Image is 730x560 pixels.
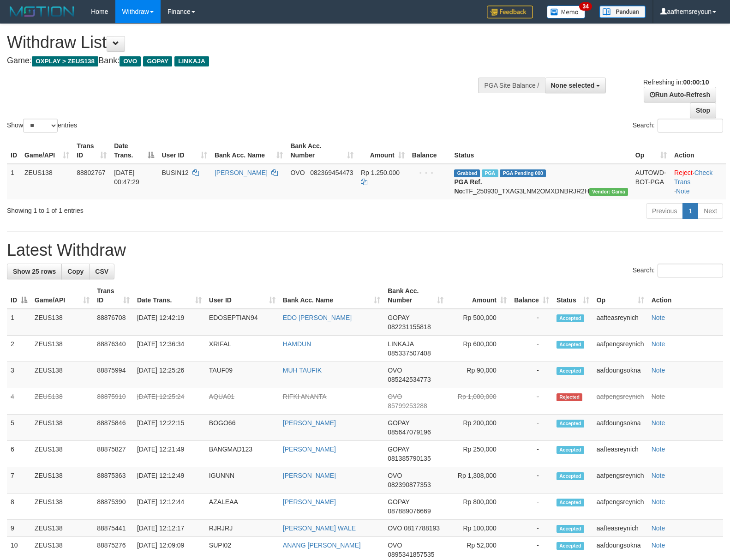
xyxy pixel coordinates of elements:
[388,323,431,331] span: Copy 082231155818 to clipboard
[211,138,287,164] th: Bank Acc. Name: activate to sort column ascending
[593,415,648,441] td: aafdoungsokna
[31,415,93,441] td: ZEUS138
[388,314,409,321] span: GOPAY
[67,268,84,275] span: Copy
[652,340,665,348] a: Note
[143,56,172,66] span: GOPAY
[283,542,361,549] a: ANANG [PERSON_NAME]
[133,415,205,441] td: [DATE] 12:22:15
[95,268,108,275] span: CSV
[7,241,723,259] h1: Latest Withdraw
[31,520,93,537] td: ZEUS138
[7,309,31,336] td: 1
[556,446,584,454] span: Accepted
[73,138,110,164] th: Trans ID: activate to sort column ascending
[205,309,279,336] td: EDOSEPTIAN94
[658,119,723,132] input: Search:
[447,467,510,494] td: Rp 1,308,000
[648,283,723,309] th: Action
[447,362,510,388] td: Rp 90,000
[510,309,553,336] td: -
[556,393,582,401] span: Rejected
[408,138,451,164] th: Balance
[133,467,205,494] td: [DATE] 12:12:49
[7,5,77,18] img: MOTION_logo.png
[133,336,205,362] td: [DATE] 12:36:34
[283,498,336,506] a: [PERSON_NAME]
[556,525,584,533] span: Accepted
[61,264,90,279] a: Copy
[283,472,336,479] a: [PERSON_NAME]
[683,78,709,86] strong: 00:00:10
[205,388,279,415] td: AQUA01
[682,203,698,219] a: 1
[556,420,584,428] span: Accepted
[93,283,133,309] th: Trans ID: activate to sort column ascending
[388,349,431,357] span: Copy 085337507408 to clipboard
[283,393,327,400] a: RIFKI ANANTA
[93,362,133,388] td: 88875994
[283,446,336,453] a: [PERSON_NAME]
[7,264,62,279] a: Show 25 rows
[7,362,31,388] td: 3
[7,467,31,494] td: 7
[7,202,297,215] div: Showing 1 to 1 of 1 entries
[133,520,205,537] td: [DATE] 12:12:17
[510,283,553,309] th: Balance: activate to sort column ascending
[388,551,434,558] span: Copy 0895341857535 to clipboard
[133,388,205,415] td: [DATE] 12:25:24
[388,472,402,479] span: OVO
[388,428,431,436] span: Copy 085647079196 to clipboard
[551,82,595,89] span: None selected
[510,520,553,537] td: -
[31,494,93,520] td: ZEUS138
[447,309,510,336] td: Rp 500,000
[510,441,553,467] td: -
[384,283,447,309] th: Bank Acc. Number: activate to sort column ascending
[447,441,510,467] td: Rp 250,000
[283,340,311,348] a: HAMDUN
[114,169,139,186] span: [DATE] 00:47:29
[7,33,478,52] h1: Withdraw List
[89,264,114,279] a: CSV
[674,169,693,176] a: Reject
[556,499,584,506] span: Accepted
[7,415,31,441] td: 5
[290,169,305,176] span: OVO
[31,309,93,336] td: ZEUS138
[388,393,402,400] span: OVO
[31,283,93,309] th: Game/API: activate to sort column ascending
[133,309,205,336] td: [DATE] 12:42:19
[7,336,31,362] td: 2
[388,419,409,427] span: GOPAY
[478,78,545,93] div: PGA Site Balance /
[205,520,279,537] td: RJRJRJ
[133,362,205,388] td: [DATE] 12:25:26
[553,283,593,309] th: Status: activate to sort column ascending
[510,336,553,362] td: -
[547,6,586,18] img: Button%20Memo.svg
[7,283,31,309] th: ID: activate to sort column descending
[93,520,133,537] td: 88875441
[388,542,402,549] span: OVO
[31,441,93,467] td: ZEUS138
[158,138,210,164] th: User ID: activate to sort column ascending
[447,520,510,537] td: Rp 100,000
[652,472,665,479] a: Note
[510,467,553,494] td: -
[388,376,431,383] span: Copy 085242534773 to clipboard
[404,524,440,532] span: Copy 0817788193 to clipboard
[698,203,723,219] a: Next
[283,419,336,427] a: [PERSON_NAME]
[7,388,31,415] td: 4
[482,169,498,177] span: Marked by aafsreyleap
[21,138,73,164] th: Game/API: activate to sort column ascending
[388,481,431,488] span: Copy 082390877353 to clipboard
[7,138,21,164] th: ID
[7,441,31,467] td: 6
[510,362,553,388] td: -
[556,472,584,480] span: Accepted
[579,2,592,11] span: 34
[674,169,712,186] a: Check Trans
[644,87,716,102] a: Run Auto-Refresh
